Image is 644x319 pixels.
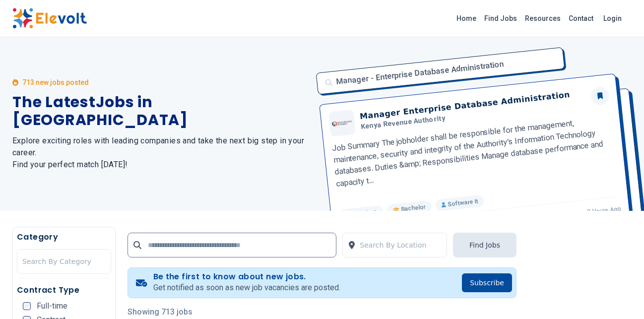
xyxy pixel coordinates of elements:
p: Get notified as soon as new job vacancies are posted. [153,282,340,294]
h5: Contract Type [17,284,111,296]
span: Full-time [37,302,67,310]
p: 713 new jobs posted [22,77,89,87]
h5: Category [17,231,111,243]
a: Resources [521,10,565,26]
a: Login [597,8,628,28]
a: Contact [565,10,597,26]
h4: Be the first to know about new jobs. [153,272,340,282]
a: Find Jobs [480,10,521,26]
img: Elevolt [12,8,87,29]
button: Find Jobs [453,233,516,257]
h2: Explore exciting roles with leading companies and take the next big step in your career. Find you... [12,135,310,171]
a: Home [452,10,480,26]
h1: The Latest Jobs in [GEOGRAPHIC_DATA] [12,93,310,129]
button: Subscribe [462,273,512,292]
input: Full-time [23,302,31,310]
p: Showing 713 jobs [128,306,516,318]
